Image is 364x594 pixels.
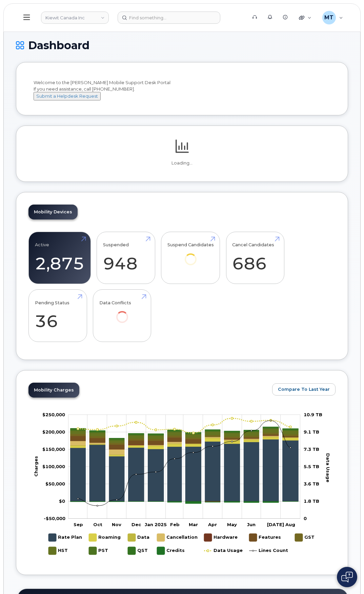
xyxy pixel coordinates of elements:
[59,498,65,504] tspan: $0
[304,498,319,504] tspan: 1.8 TB
[304,481,319,486] tspan: 3.6 TB
[304,429,319,435] tspan: 9.1 TB
[247,522,256,527] tspan: Jun
[128,544,149,557] g: QST
[285,522,295,527] tspan: Aug
[170,522,180,527] tspan: Feb
[132,522,141,527] tspan: Dec
[93,522,102,527] tspan: Oct
[189,522,198,527] tspan: Mar
[48,531,82,544] g: Rate Plan
[272,383,336,396] button: Compare To Last Year
[204,531,238,544] g: Hardware
[89,531,121,544] g: Roaming
[44,516,65,521] tspan: -$50,000
[28,160,336,166] p: Loading...
[33,456,39,477] tspan: Charges
[278,386,330,392] span: Compare To Last Year
[28,205,78,219] a: Mobility Devices
[34,92,101,100] button: Submit a Helpdesk Request
[42,446,65,452] tspan: $150,000
[249,544,288,557] g: Lines Count
[74,522,83,527] tspan: Sep
[157,531,198,544] g: Cancellation
[70,437,299,457] g: Roaming
[42,429,65,435] tspan: $200,000
[70,437,299,455] g: Data
[103,235,149,280] a: Suspended 948
[89,544,109,557] g: PST
[48,544,69,557] g: HST
[249,531,281,544] g: Features
[42,464,65,469] tspan: $100,000
[42,412,65,417] tspan: $250,000
[204,544,243,557] g: Data Usage
[48,531,316,557] g: Legend
[70,436,299,455] g: Cancellation
[112,522,121,527] tspan: Nov
[304,446,319,452] tspan: 7.3 TB
[28,383,79,398] a: Mobility Charges
[34,93,101,99] a: Submit a Helpdesk Request
[208,522,217,527] tspan: Apr
[157,544,185,557] g: Credits
[35,235,84,280] a: Active 2,875
[42,464,65,469] g: $0
[42,429,65,435] g: $0
[45,481,65,486] tspan: $50,000
[304,464,319,469] tspan: 5.5 TB
[70,439,299,501] g: Rate Plan
[99,293,145,332] a: Data Conflicts
[167,235,214,274] a: Suspend Candidates
[42,412,65,417] g: $0
[44,516,65,521] g: $0
[35,293,81,338] a: Pending Status 36
[341,572,353,582] img: Open chat
[128,531,150,544] g: Data
[145,522,167,527] tspan: Jan 2025
[34,79,330,100] div: Welcome to the [PERSON_NAME] Mobile Support Desk Portal If you need assistance, call [PHONE_NUMBER].
[232,235,278,280] a: Cancel Candidates 686
[16,39,348,51] h1: Dashboard
[325,453,331,482] tspan: Data Usage
[304,516,307,521] tspan: 0
[267,522,284,527] tspan: [DATE]
[295,531,316,544] g: GST
[42,446,65,452] g: $0
[227,522,237,527] tspan: May
[45,481,65,486] g: $0
[304,412,322,417] tspan: 10.9 TB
